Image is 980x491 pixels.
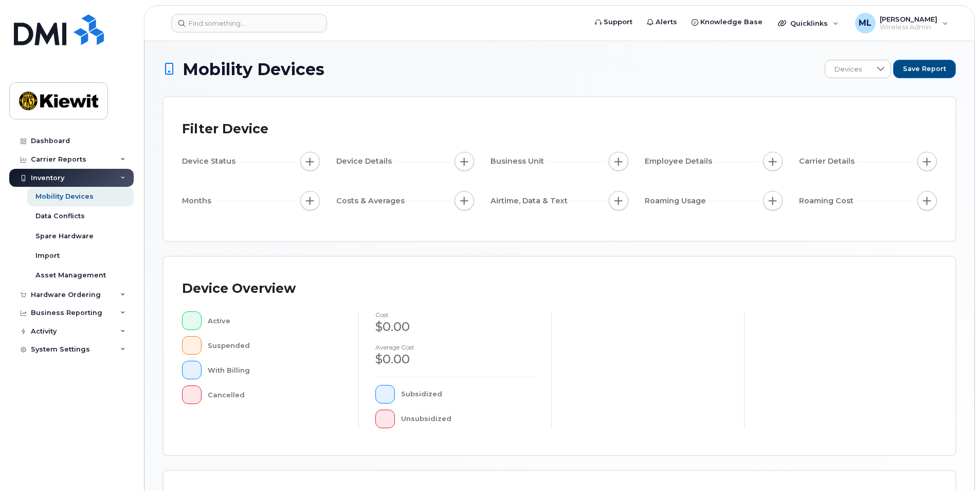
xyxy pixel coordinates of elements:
[183,60,324,78] span: Mobility Devices
[375,344,535,350] h4: Average cost
[208,336,342,355] div: Suspended
[401,410,535,428] div: Unsubsidized
[401,385,535,404] div: Subsidized
[182,116,268,143] div: Filter Device
[182,275,296,302] div: Device Overview
[208,311,342,330] div: Active
[491,156,547,167] span: Business Unit
[336,196,408,206] span: Costs & Averages
[375,311,535,318] h4: cost
[893,60,956,78] button: Save Report
[208,361,342,379] div: With Billing
[799,196,857,206] span: Roaming Cost
[645,156,715,167] span: Employee Details
[182,156,239,167] span: Device Status
[645,196,709,206] span: Roaming Usage
[825,60,871,79] span: Devices
[375,318,535,336] div: $0.00
[491,196,571,206] span: Airtime, Data & Text
[375,350,535,368] div: $0.00
[799,156,858,167] span: Carrier Details
[208,385,342,404] div: Cancelled
[336,156,395,167] span: Device Details
[903,64,946,74] span: Save Report
[182,196,214,206] span: Months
